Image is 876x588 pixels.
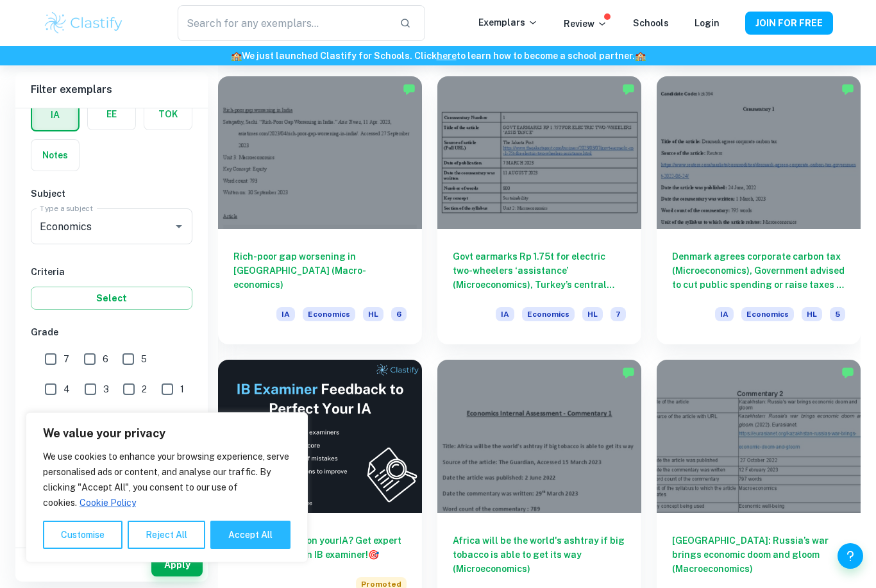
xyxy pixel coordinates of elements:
button: IA [32,99,78,130]
h6: Filter exemplars [15,72,208,108]
a: Cookie Policy [79,497,137,508]
div: We value your privacy [26,412,308,562]
button: JOIN FOR FREE [745,12,833,35]
a: Govt earmarks Rp 1.75t for electric two-wheelers ‘assistance’ (Microeconomics), Turkey’s central ... [437,76,641,345]
button: Select [31,287,192,310]
p: Exemplars [478,15,538,29]
a: here [437,51,457,61]
a: Rich-poor gap worsening in [GEOGRAPHIC_DATA] (Macro-economics)IAEconomicsHL6 [218,76,422,345]
h6: [GEOGRAPHIC_DATA]: Russia’s war brings economic doom and gloom (Macroeconomics) [672,533,845,576]
img: Marked [403,83,416,96]
span: 🏫 [635,51,646,61]
span: HL [802,307,822,321]
a: Schools [633,18,669,28]
img: Clastify logo [43,10,124,36]
button: Accept All [210,521,291,549]
img: Marked [622,83,635,96]
span: IA [715,307,734,321]
p: We use cookies to enhance your browsing experience, serve personalised ads or content, and analys... [43,449,291,510]
input: Search for any exemplars... [178,5,389,41]
span: Economics [303,307,355,321]
h6: Denmark agrees corporate carbon tax (Microeconomics), Government advised to cut public spending o... [672,249,845,292]
span: 5 [830,307,845,321]
img: Thumbnail [218,360,422,513]
span: 🏫 [231,51,242,61]
span: HL [363,307,383,321]
img: Marked [841,83,854,96]
p: Review [564,17,607,31]
button: Reject All [128,521,205,549]
button: EE [88,99,135,130]
button: Notes [31,140,79,171]
button: Open [170,217,188,235]
span: Economics [741,307,794,321]
span: 7 [611,307,626,321]
h6: Rich-poor gap worsening in [GEOGRAPHIC_DATA] (Macro-economics) [233,249,407,292]
button: Apply [151,553,203,576]
span: IA [496,307,514,321]
span: 6 [103,352,108,366]
span: 1 [180,382,184,396]
span: 2 [142,382,147,396]
img: Marked [622,366,635,379]
h6: We just launched Clastify for Schools. Click to learn how to become a school partner. [3,49,873,63]
h6: Govt earmarks Rp 1.75t for electric two-wheelers ‘assistance’ (Microeconomics), Turkey’s central ... [453,249,626,292]
button: TOK [144,99,192,130]
p: We value your privacy [43,426,291,441]
h6: Subject [31,187,192,201]
h6: Criteria [31,265,192,279]
h6: Africa will be the world's ashtray if big tobacco is able to get its way (Microeconomics) [453,533,626,576]
h6: Want full marks on your IA ? Get expert feedback from an IB examiner! [233,533,407,562]
button: Help and Feedback [838,543,863,569]
span: Economics [522,307,575,321]
span: 4 [63,382,70,396]
span: 6 [391,307,407,321]
span: IA [276,307,295,321]
label: Type a subject [40,203,93,214]
button: Customise [43,521,122,549]
a: Login [695,18,720,28]
span: 7 [63,352,69,366]
span: 3 [103,382,109,396]
span: 5 [141,352,147,366]
a: Denmark agrees corporate carbon tax (Microeconomics), Government advised to cut public spending o... [657,76,861,345]
img: Marked [841,366,854,379]
span: HL [582,307,603,321]
span: 🎯 [368,550,379,560]
h6: Grade [31,325,192,339]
